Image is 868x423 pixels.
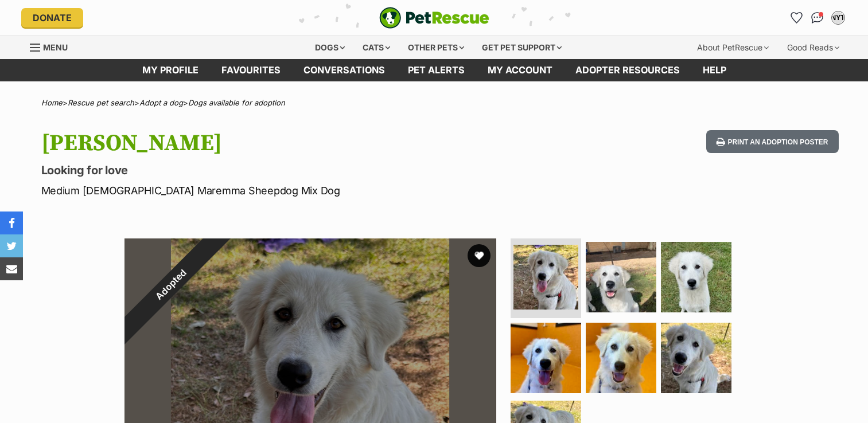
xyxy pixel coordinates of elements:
a: Favourites [210,59,292,81]
img: Photo of Luna [586,242,656,312]
span: Menu [43,42,68,52]
div: > > > [13,99,856,107]
a: Adopter resources [564,59,691,81]
button: Print an adoption poster [706,130,838,154]
p: Looking for love [41,162,527,178]
a: Rescue pet search [68,98,134,107]
img: logo-e224e6f780fb5917bec1dbf3a21bbac754714ae5b6737aabdf751b685950b380.svg [379,7,489,29]
div: Cats [355,36,398,59]
div: Dogs [307,36,353,59]
button: My account [829,9,847,27]
a: My profile [131,59,210,81]
ul: Account quick links [788,9,847,27]
h1: [PERSON_NAME] [41,130,527,156]
a: PetRescue [379,7,489,29]
div: Get pet support [474,36,570,59]
a: conversations [292,59,396,81]
img: Photo of Luna [513,245,578,310]
a: My account [476,59,564,81]
div: About PetRescue [689,36,777,59]
a: Home [41,98,63,107]
img: chat-41dd97257d64d25036548639549fe6c8038ab92f7586957e7f3b1b290dea8141.svg [811,12,823,23]
div: Good Reads [779,36,847,59]
a: Menu [30,36,76,57]
a: Dogs available for adoption [188,98,285,107]
img: Photo of Luna [511,323,581,393]
div: Other pets [400,36,472,59]
img: Photo of Luna [661,242,731,312]
a: Pet alerts [396,59,476,81]
div: NYT [832,12,844,23]
img: Photo of Luna [661,323,731,393]
div: Adopted [98,212,243,357]
a: Conversations [808,9,827,27]
a: Donate [21,8,83,28]
a: Adopt a dog [139,98,183,107]
button: favourite [468,244,491,267]
p: Medium [DEMOGRAPHIC_DATA] Maremma Sheepdog Mix Dog [41,183,527,198]
a: Help [691,59,738,81]
img: Photo of Luna [586,323,656,393]
a: Favourites [788,9,806,27]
